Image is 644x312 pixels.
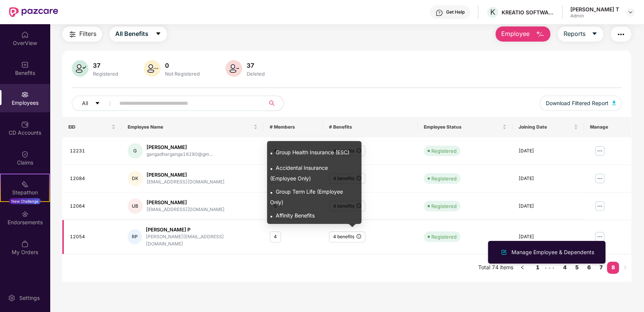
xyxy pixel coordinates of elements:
[616,30,625,39] img: svg+xml;base64,PHN2ZyB4bWxucz0iaHR0cDovL3d3dy53My5vcmcvMjAwMC9zdmciIHdpZHRoPSIyNCIgaGVpZ2h0PSIyNC...
[270,208,273,220] span: .
[559,262,571,274] li: 4
[570,6,619,13] div: [PERSON_NAME] T
[128,124,252,130] span: Employee Name
[91,62,120,69] div: 37
[276,212,315,219] span: Affinity Benefits
[513,117,584,137] th: Joining Date
[519,124,572,130] span: Joining Date
[128,199,143,214] div: UB
[431,147,457,155] div: Registered
[21,240,29,248] img: svg+xml;base64,PHN2ZyBpZD0iTXlfT3JkZXJzIiBkYXRhLW5hbWU9Ik15IE9yZGVycyIgeG1sbnM9Imh0dHA6Ly93d3cudz...
[431,202,457,210] div: Registered
[265,100,280,106] span: search
[270,165,328,182] span: Accidental Insurance (Employee Only)
[501,29,530,39] span: Employee
[8,294,15,302] img: svg+xml;base64,PHN2ZyBpZD0iU2V0dGluZy0yMHgyMCIgeG1sbnM9Imh0dHA6Ly93d3cudzMub3JnLzIwMDAvc3ZnIiB3aW...
[245,62,266,69] div: 37
[516,262,528,274] button: left
[72,60,88,77] img: svg+xml;base64,PHN2ZyB4bWxucz0iaHR0cDovL3d3dy53My5vcmcvMjAwMC9zdmciIHhtbG5zOnhsaW5rPSJodHRwOi8vd3...
[147,179,225,186] div: [EMAIL_ADDRESS][DOMAIN_NAME]
[21,31,29,39] img: svg+xml;base64,PHN2ZyBpZD0iSG9tZSIgeG1sbnM9Imh0dHA6Ly93d3cudzMub3JnLzIwMDAvc3ZnIiB3aWR0aD0iMjAiIG...
[571,262,583,274] li: 5
[1,189,49,196] div: Stepathon
[82,99,88,107] span: All
[147,199,225,206] div: [PERSON_NAME]
[431,233,457,241] div: Registered
[571,262,583,273] a: 5
[323,117,418,137] th: # Benefits
[68,124,110,130] span: EID
[146,233,258,248] div: [PERSON_NAME][EMAIL_ADDRESS][DOMAIN_NAME]
[264,117,323,137] th: # Members
[531,262,544,273] a: 1
[128,229,142,244] div: RP
[21,61,29,68] img: svg+xml;base64,PHN2ZyBpZD0iQmVuZWZpdHMiIHhtbG5zPSJodHRwOi8vd3d3LnczLm9yZy8yMDAwL3N2ZyIgd2lkdGg9Ij...
[496,26,550,42] button: Employee
[446,9,465,15] div: Get Help
[21,121,29,128] img: svg+xml;base64,PHN2ZyBpZD0iQ0RfQWNjb3VudHMiIGRhdGEtbmFtZT0iQ0QgQWNjb3VudHMiIHhtbG5zPSJodHRwOi8vd3...
[607,262,619,274] li: 8
[623,265,627,270] span: right
[595,262,607,274] li: 7
[146,226,258,233] div: [PERSON_NAME] P
[70,233,116,241] div: 12054
[144,60,161,77] img: svg+xml;base64,PHN2ZyB4bWxucz0iaHR0cDovL3d3dy53My5vcmcvMjAwMC9zdmciIHhtbG5zOnhsaW5rPSJodHRwOi8vd3...
[544,262,556,274] li: Previous 5 Pages
[245,71,266,77] div: Deleted
[531,262,544,274] li: 1
[418,117,513,137] th: Employee Status
[490,8,495,17] span: K
[270,188,343,205] span: Group Term Life (Employee Only)
[79,29,96,39] span: Filters
[519,233,578,241] div: [DATE]
[9,7,58,17] img: New Pazcare Logo
[62,26,102,42] button: Filters
[270,160,273,172] span: .
[357,234,361,239] span: info-circle
[595,262,607,273] a: 7
[519,147,578,155] div: [DATE]
[559,262,571,273] a: 4
[478,262,513,274] li: Total 74 items
[128,171,143,186] div: DK
[70,147,116,155] div: 12231
[499,248,508,257] img: svg+xml;base64,PHN2ZyB4bWxucz0iaHR0cDovL3d3dy53My5vcmcvMjAwMC9zdmciIHhtbG5zOnhsaW5rPSJodHRwOi8vd3...
[519,175,578,182] div: [DATE]
[70,203,116,210] div: 12064
[516,262,528,274] li: Previous Page
[619,262,631,274] li: Next Page
[540,96,622,111] button: Download Filtered Report
[21,91,29,98] img: svg+xml;base64,PHN2ZyBpZD0iRW1wbG95ZWVzIiB4bWxucz0iaHR0cDovL3d3dy53My5vcmcvMjAwMC9zdmciIHdpZHRoPS...
[115,29,148,39] span: All Benefits
[122,117,264,137] th: Employee Name
[544,262,556,274] span: •••
[225,60,242,77] img: svg+xml;base64,PHN2ZyB4bWxucz0iaHR0cDovL3d3dy53My5vcmcvMjAwMC9zdmciIHhtbG5zOnhsaW5rPSJodHRwOi8vd3...
[72,96,118,111] button: Allcaret-down
[619,262,631,274] button: right
[502,9,554,16] div: KREATIO SOFTWARE PRIVATE LIMITED
[329,231,365,242] div: 4 benefits
[270,145,273,157] span: .
[68,30,77,39] img: svg+xml;base64,PHN2ZyB4bWxucz0iaHR0cDovL3d3dy53My5vcmcvMjAwMC9zdmciIHdpZHRoPSIyNCIgaGVpZ2h0PSIyNC...
[70,175,116,182] div: 12084
[546,99,608,107] span: Download Filtered Report
[594,231,606,243] img: manageButton
[584,117,632,137] th: Manage
[594,145,606,157] img: manageButton
[510,248,596,256] div: Manage Employee & Dependents
[431,175,457,182] div: Registered
[558,26,603,42] button: Reportscaret-down
[95,101,100,107] span: caret-down
[270,231,281,242] div: 4
[436,9,443,17] img: svg+xml;base64,PHN2ZyBpZD0iSGVscC0zMngzMiIgeG1sbnM9Imh0dHA6Ly93d3cudzMub3JnLzIwMDAvc3ZnIiB3aWR0aD...
[594,172,606,185] img: manageButton
[270,184,273,196] span: .
[276,149,349,155] span: Group Health Insurance (ESC)
[147,171,225,179] div: [PERSON_NAME]
[627,9,633,15] img: svg+xml;base64,PHN2ZyBpZD0iRHJvcGRvd24tMzJ4MzIiIHhtbG5zPSJodHRwOi8vd3d3LnczLm9yZy8yMDAwL3N2ZyIgd2...
[583,262,595,273] a: 6
[265,96,284,111] button: search
[591,31,598,37] span: caret-down
[520,265,525,270] span: left
[128,143,143,158] div: G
